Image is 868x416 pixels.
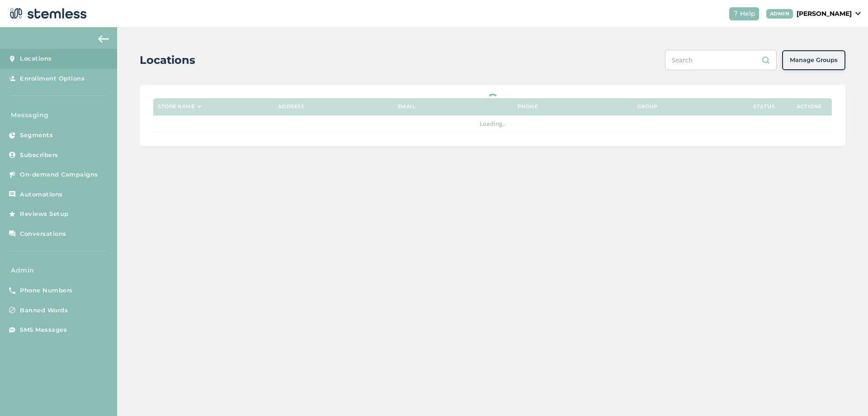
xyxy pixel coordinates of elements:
img: icon-help-white-03924b79.svg [733,11,738,16]
span: Subscribers [20,151,58,160]
input: Search [665,50,777,70]
span: Conversations [20,230,66,239]
p: [PERSON_NAME] [797,9,852,19]
span: Reviews Setup [20,210,69,219]
span: Phone Numbers [20,286,73,295]
h2: Locations [140,52,195,68]
iframe: Chat Widget [823,373,868,416]
span: Segments [20,131,53,140]
span: SMS Messages [20,325,67,335]
span: Locations [20,54,52,63]
span: On-demand Campaigns [20,170,98,179]
span: Banned Words [20,306,68,315]
img: icon_down-arrow-small-66adaf34.svg [855,12,861,15]
img: icon-arrow-back-accent-c549486e.svg [98,35,109,43]
button: Manage Groups [782,50,845,70]
span: Automations [20,190,63,199]
span: Enrollment Options [20,74,85,83]
span: Help [740,9,755,19]
img: logo-dark-0685b13c.svg [7,5,87,23]
span: Manage Groups [790,56,838,65]
div: ADMIN [766,9,793,19]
